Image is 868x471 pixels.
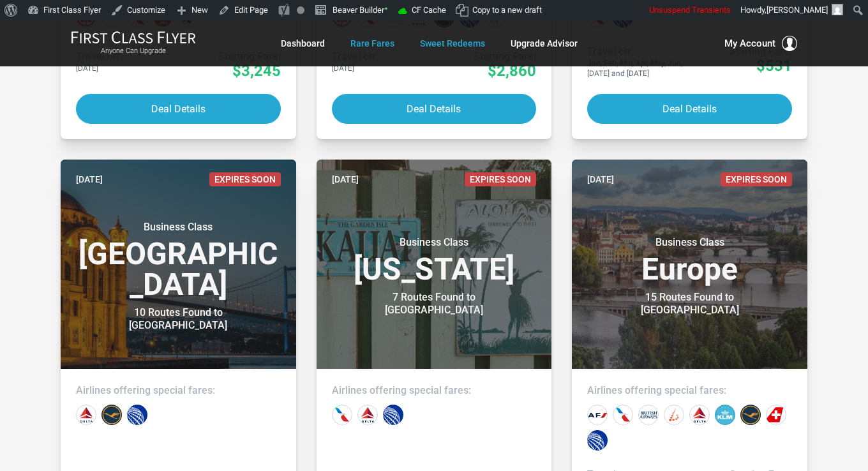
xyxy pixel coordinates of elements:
div: Swiss [766,405,786,425]
div: American Airlines [332,405,352,425]
button: Deal Details [587,94,792,124]
img: First Class Flyer [71,31,196,44]
div: 7 Routes Found to [GEOGRAPHIC_DATA] [354,291,514,317]
a: Dashboard [281,32,325,55]
h4: Airlines offering special fares: [332,384,537,397]
div: British Airways [638,405,659,425]
button: Deal Details [76,94,281,124]
h4: Airlines offering special fares: [76,384,281,397]
div: Brussels Airlines [664,405,684,425]
a: First Class FlyerAnyone Can Upgrade [71,31,196,56]
button: Deal Details [332,94,537,124]
span: Expires Soon [465,172,536,186]
span: Unsuspend Transients [649,5,731,15]
div: United [127,405,147,425]
span: Expires Soon [721,172,792,186]
a: Sweet Redeems [420,32,485,55]
small: Business Class [354,236,514,249]
span: Expires Soon [209,172,281,186]
small: Business Class [610,236,770,249]
h3: Europe [587,236,792,285]
div: 10 Routes Found to [GEOGRAPHIC_DATA] [98,306,258,332]
time: [DATE] [332,172,359,186]
div: United [587,430,608,451]
div: 15 Routes Found to [GEOGRAPHIC_DATA] [610,291,770,317]
div: Delta Airlines [689,405,710,425]
span: My Account [724,36,775,51]
div: Delta Airlines [357,405,378,425]
div: United [383,405,403,425]
div: American Airlines [613,405,633,425]
time: [DATE] [76,172,103,186]
small: Anyone Can Upgrade [71,47,196,56]
time: [DATE] [587,172,614,186]
h4: Airlines offering special fares: [587,384,792,397]
h3: [GEOGRAPHIC_DATA] [76,221,281,300]
div: Delta Airlines [76,405,96,425]
small: Business Class [98,221,258,234]
div: Air France [587,405,608,425]
a: Rare Fares [350,32,394,55]
div: Lufthansa [101,405,122,425]
a: Upgrade Advisor [511,32,578,55]
button: My Account [724,36,797,51]
h3: [US_STATE] [332,236,537,285]
div: KLM [715,405,735,425]
span: [PERSON_NAME] [767,5,828,15]
div: Lufthansa [740,405,761,425]
span: • [384,2,388,15]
